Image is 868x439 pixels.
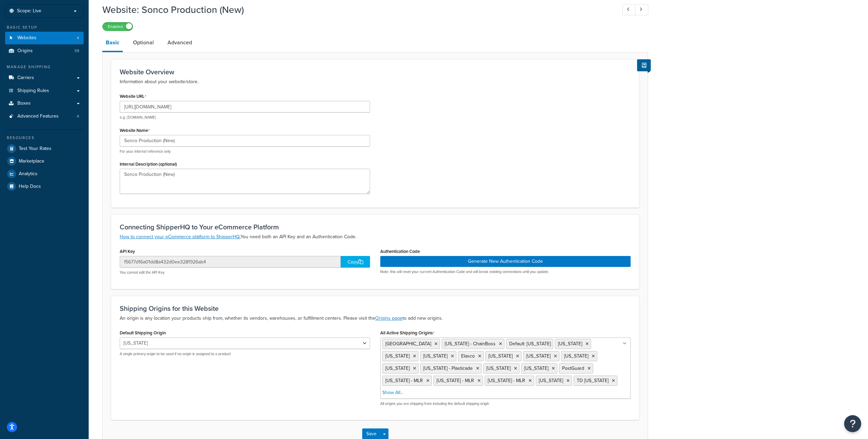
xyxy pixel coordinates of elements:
a: Analytics [5,168,84,180]
h1: Website: Sonco Production (New) [102,3,610,16]
a: Basic [102,34,123,52]
span: [US_STATE] - Plasticade [423,365,473,372]
a: Shipping Rules [5,85,84,97]
p: All origins you are shipping from including the default shipping origin [380,401,631,406]
a: Test Your Rates [5,142,84,155]
label: Website Name [120,128,150,133]
p: For your internal reference only [120,149,370,154]
button: Open Resource Center [844,415,861,432]
p: Note: this will reset your current Authentication Code and will break existing connections until ... [380,269,631,274]
span: Boxes [17,101,31,106]
a: Optional [130,34,157,51]
p: An origin is any location your products ship from, whether its vendors, warehouses, or fulfillmen... [120,314,631,322]
a: Next Record [635,4,648,15]
textarea: Sonco Production (New) [120,169,370,194]
span: PostGuard [562,365,584,372]
p: e.g. [DOMAIN_NAME] [120,115,370,120]
span: [US_STATE] [486,365,511,372]
span: Carriers [17,75,34,81]
label: All Active Shipping Origins [380,330,435,336]
p: A single primary origin to be used if no origin is assigned to a product [120,351,370,357]
div: Resources [5,135,84,141]
span: [US_STATE] [539,377,563,384]
span: Help Docs [19,184,41,190]
span: [US_STATE] - ChainBoss [445,340,496,347]
a: Origins page [375,315,402,322]
span: Elasco [461,352,475,360]
label: API Key [120,249,135,254]
a: Boxes [5,97,84,110]
label: Default Shipping Origin [120,330,166,335]
span: [US_STATE] [564,352,588,360]
label: Internal Description (optional) [120,162,177,167]
span: [US_STATE] [385,365,410,372]
li: Origins [5,45,84,57]
div: Manage Shipping [5,64,84,70]
span: [US_STATE] - MLR [488,377,525,384]
span: [US_STATE] [423,352,447,360]
span: [US_STATE] [558,340,582,347]
label: Website URL [120,94,146,99]
li: Advanced Features [5,110,84,123]
a: Origins39 [5,45,84,57]
span: [GEOGRAPHIC_DATA] [385,340,431,347]
li: Websites [5,32,84,44]
button: Generate New Authentication Code [380,256,631,267]
span: Scope: Live [17,8,41,14]
span: Websites [17,35,36,41]
span: TD [US_STATE] [577,377,608,384]
a: Advanced [164,34,195,51]
p: You cannot edit the API Key [120,270,370,275]
span: Origins [17,48,33,54]
span: Shipping Rules [17,88,49,94]
div: Copy [341,256,370,268]
span: 4 [77,35,79,41]
a: Advanced Features4 [5,110,84,123]
span: [US_STATE] [385,352,410,360]
span: [US_STATE] [526,352,550,360]
span: 4 [77,113,79,119]
a: Websites4 [5,32,84,44]
h3: Shipping Origins for this Website [120,305,631,312]
button: Show Help Docs [637,59,651,71]
div: Basic Setup [5,25,84,30]
p: You need both an API Key and an Authentication Code. [120,233,631,241]
span: Marketplace [19,158,44,164]
a: Marketplace [5,155,84,167]
span: 39 [74,48,79,54]
h3: Website Overview [120,68,631,76]
span: Test Your Rates [19,146,52,152]
a: Show All... [382,389,403,396]
span: [US_STATE] - MLR [437,377,474,384]
span: [US_STATE] [488,352,513,360]
span: Default: [US_STATE] [509,340,551,347]
a: Previous Record [622,4,636,15]
span: [US_STATE] - MLR [385,377,423,384]
span: Analytics [19,171,38,177]
a: Carriers [5,72,84,84]
p: Information about your website/store. [120,78,631,86]
span: [US_STATE] [524,365,548,372]
label: Enabled [103,22,133,31]
span: Advanced Features [17,113,59,119]
a: Help Docs [5,180,84,193]
label: Authentication Code [380,249,420,254]
h3: Connecting ShipperHQ to Your eCommerce Platform [120,223,631,231]
a: How to connect your eCommerce platform to ShipperHQ. [120,233,240,240]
